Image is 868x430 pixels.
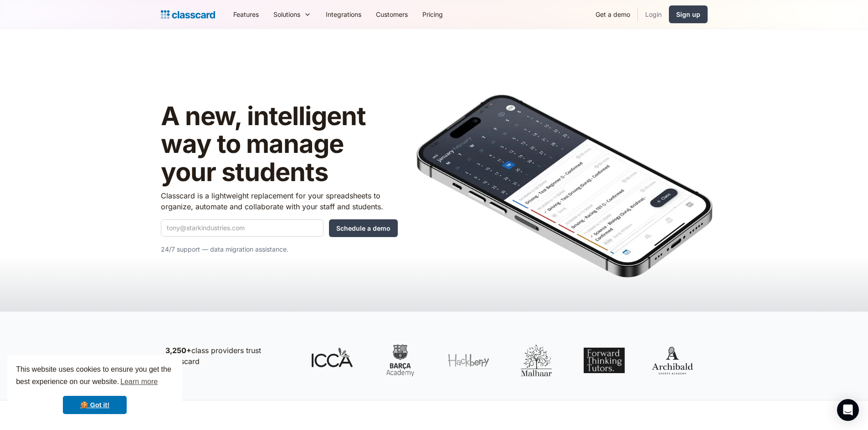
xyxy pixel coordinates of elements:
[165,346,191,355] strong: 3,250+
[588,4,637,25] a: Get a demo
[226,4,266,25] a: Features
[669,5,708,23] a: Sign up
[7,355,182,423] div: cookieconsent
[369,4,415,25] a: Customers
[676,10,700,19] div: Sign up
[161,244,398,255] p: 24/7 support — data migration assistance.
[161,190,398,212] p: Classcard is a lightweight replacement for your spreadsheets to organize, automate and collaborat...
[161,219,324,237] input: tony@starkindustries.com
[415,4,450,25] a: Pricing
[273,10,300,19] div: Solutions
[161,8,215,21] a: Logo
[119,375,159,389] a: learn more about cookies
[161,102,398,187] h1: A new, intelligent way to manage your students
[63,396,127,414] a: dismiss cookie message
[165,345,293,367] p: class providers trust Classcard
[318,4,369,25] a: Integrations
[16,364,174,389] span: This website uses cookies to ensure you get the best experience on our website.
[161,219,398,237] form: Quick Demo Form
[329,219,398,237] input: Schedule a demo
[837,399,859,421] div: Open Intercom Messenger
[638,4,669,25] a: Login
[266,4,318,25] div: Solutions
